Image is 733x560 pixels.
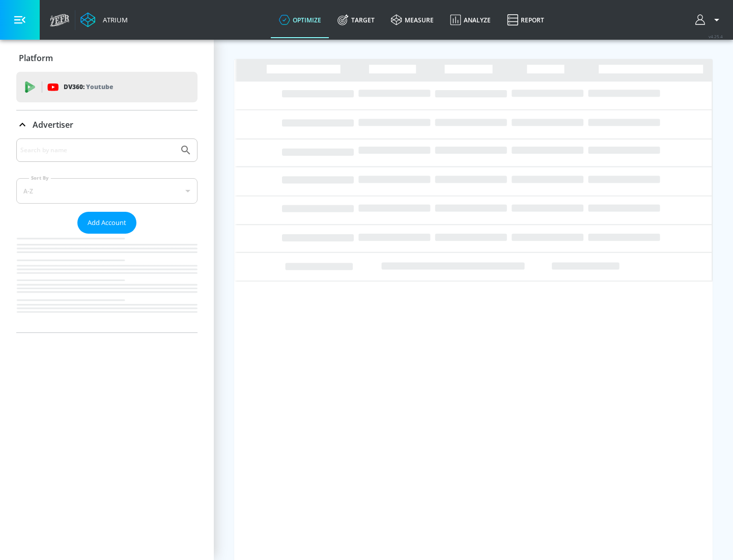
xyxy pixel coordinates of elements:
p: DV360: [64,81,113,93]
p: Advertiser [33,119,73,130]
input: Search by name [20,144,175,157]
a: Atrium [80,12,128,27]
span: v 4.25.4 [709,34,723,39]
a: optimize [271,2,329,38]
p: Platform [19,52,53,64]
a: measure [383,2,442,38]
a: Report [499,2,552,38]
a: Analyze [442,2,499,38]
p: Youtube [86,81,113,92]
label: Sort By [29,175,51,181]
span: Add Account [88,217,126,229]
div: Advertiser [16,138,198,332]
a: Target [329,2,383,38]
div: Advertiser [16,110,198,139]
div: A-Z [16,178,198,204]
nav: list of Advertiser [16,234,198,332]
div: DV360: Youtube [16,72,198,102]
button: Add Account [77,212,136,234]
div: Platform [16,44,198,72]
div: Atrium [99,15,128,24]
